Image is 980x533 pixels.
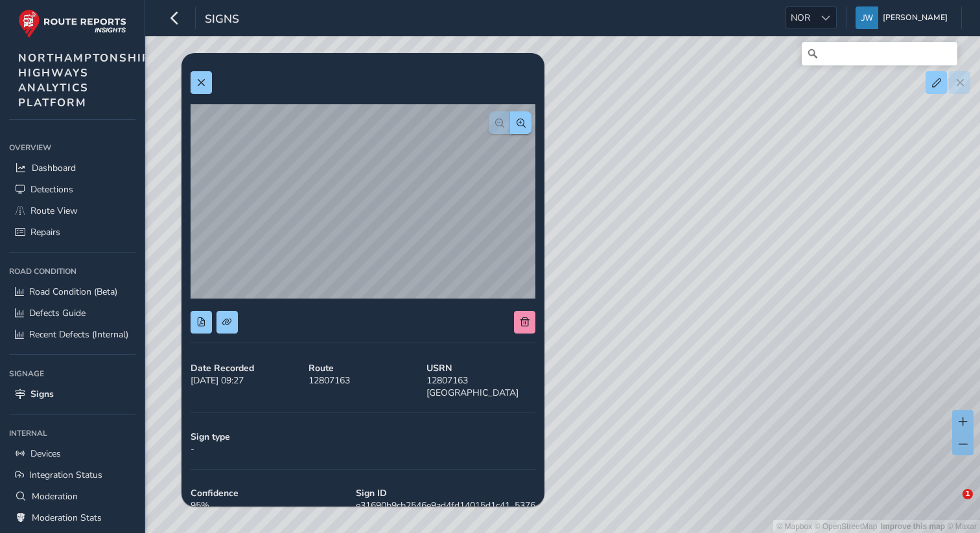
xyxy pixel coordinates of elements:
[9,507,135,528] a: Moderation Stats
[351,482,540,516] div: e31690b9cb2546e9ad4fd14015d1c41_5376
[205,11,239,29] span: Signs
[856,6,878,29] img: diamond-layout
[191,487,347,499] strong: Confidence
[32,162,76,174] span: Dashboard
[9,138,135,157] div: Overview
[9,262,135,281] div: Road Condition
[9,302,135,324] a: Defects Guide
[30,388,54,400] span: Signs
[29,469,102,481] span: Integration Status
[186,426,540,460] div: -
[9,443,135,464] a: Devices
[9,157,135,179] a: Dashboard
[786,7,815,28] span: NOR
[18,9,126,38] img: rr logo
[30,226,60,238] span: Repairs
[422,357,540,403] div: 12807163 [GEOGRAPHIC_DATA]
[9,179,135,200] a: Detections
[9,200,135,221] a: Route View
[304,357,422,403] div: 12807163
[9,324,135,345] a: Recent Defects (Internal)
[356,487,535,499] strong: Sign ID
[9,281,135,302] a: Road Condition (Beta)
[191,362,299,374] strong: Date Recorded
[29,307,86,319] span: Defects Guide
[186,357,304,403] div: [DATE] 09:27
[9,364,135,383] div: Signage
[9,383,135,405] a: Signs
[962,489,973,499] span: 1
[856,6,952,29] button: [PERSON_NAME]
[9,464,135,486] a: Integration Status
[191,431,535,443] strong: Sign type
[32,512,102,524] span: Moderation Stats
[30,205,78,217] span: Route View
[18,51,159,110] span: NORTHAMPTONSHIRE HIGHWAYS ANALYTICS PLATFORM
[30,448,61,460] span: Devices
[9,424,135,443] div: Internal
[32,490,78,503] span: Moderation
[9,486,135,507] a: Moderation
[9,221,135,243] a: Repairs
[802,42,957,65] input: Search
[29,328,128,341] span: Recent Defects (Internal)
[936,489,967,520] iframe: Intercom live chat
[30,183,73,196] span: Detections
[186,482,351,516] div: 95%
[426,362,535,374] strong: USRN
[309,362,417,374] strong: Route
[883,6,948,29] span: [PERSON_NAME]
[29,286,117,298] span: Road Condition (Beta)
